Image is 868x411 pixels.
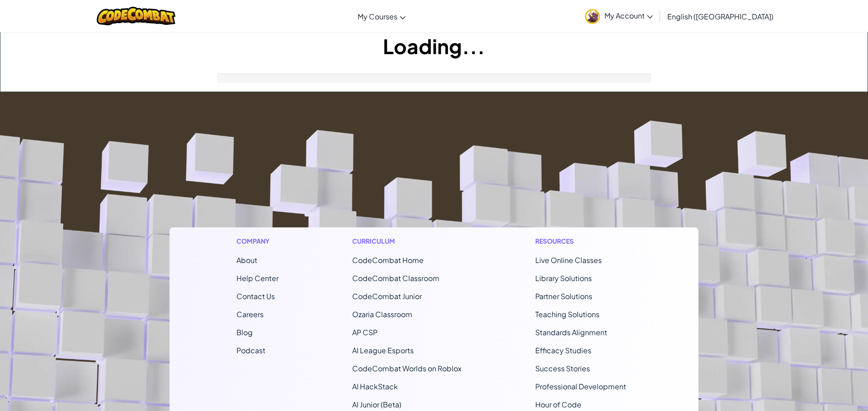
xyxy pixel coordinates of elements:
h1: Resources [535,236,632,246]
a: Professional Development [535,382,626,391]
a: Teaching Solutions [535,309,599,319]
a: Efficacy Studies [535,346,591,355]
a: My Courses [353,4,410,28]
a: Podcast [236,346,265,355]
a: AI League Esports [352,346,414,355]
img: CodeCombat logo [97,7,176,25]
a: Standards Alignment [535,328,607,337]
a: Success Stories [535,364,590,373]
h1: Loading... [0,32,868,60]
a: Help Center [236,273,278,283]
a: AI HackStack [352,382,398,391]
span: English ([GEOGRAPHIC_DATA]) [667,12,774,21]
img: avatar [585,9,600,24]
a: Partner Solutions [535,291,592,301]
h1: Curriculum [352,236,462,246]
a: Library Solutions [535,273,592,283]
span: Contact Us [236,291,275,301]
a: Live Online Classes [535,255,602,265]
a: AP CSP [352,328,377,337]
a: CodeCombat Junior [352,291,422,301]
a: CodeCombat Classroom [352,273,439,283]
a: Hour of Code [535,400,581,409]
a: About [236,255,257,265]
a: Careers [236,309,264,319]
a: CodeCombat Worlds on Roblox [352,364,462,373]
span: CodeCombat Home [352,255,424,265]
a: Blog [236,328,253,337]
a: English ([GEOGRAPHIC_DATA]) [663,4,778,28]
a: AI Junior (Beta) [352,400,401,409]
a: My Account [580,2,657,30]
h1: Company [236,236,278,246]
span: My Account [604,11,653,20]
span: My Courses [358,12,397,21]
a: Ozaria Classroom [352,309,412,319]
